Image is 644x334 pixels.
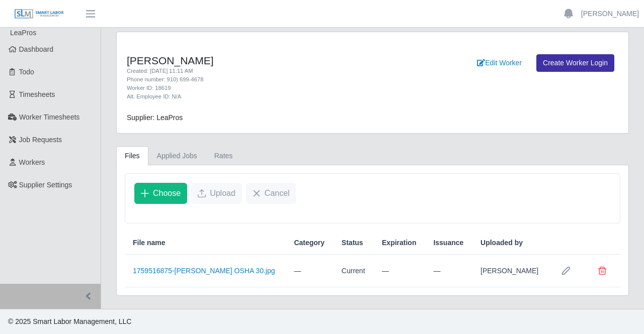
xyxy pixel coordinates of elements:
[246,183,296,204] button: Cancel
[433,238,463,248] span: Issuance
[153,187,181,199] span: Choose
[133,267,275,275] a: 1759516875-[PERSON_NAME] OSHA 30.jpg
[19,90,55,98] span: Timesheets
[206,146,242,166] a: Rates
[592,261,612,281] button: Delete file
[127,67,407,75] div: Created: [DATE] 11:11 AM
[286,255,333,287] td: —
[19,45,54,53] span: Dashboard
[19,136,62,144] span: Job Requests
[210,187,235,199] span: Upload
[342,238,363,248] span: Status
[8,317,131,325] span: © 2025 Smart Labor Management, LLC
[191,183,242,204] button: Upload
[14,9,64,20] img: SLM Logo
[127,75,407,84] div: Phone number: 910) 699-4678
[19,158,45,166] span: Workers
[19,68,34,76] span: Todo
[148,146,206,166] a: Applied Jobs
[472,255,548,287] td: [PERSON_NAME]
[127,92,407,101] div: Alt. Employee ID: N/A
[265,187,290,199] span: Cancel
[425,255,472,287] td: —
[127,54,407,67] h4: [PERSON_NAME]
[374,255,425,287] td: —
[10,29,36,37] span: LeaPros
[134,183,187,204] button: Choose
[127,114,183,122] span: Supplier: LeaPros
[581,9,639,19] a: [PERSON_NAME]
[19,181,72,189] span: Supplier Settings
[556,261,576,281] button: Row Edit
[334,255,374,287] td: Current
[133,238,166,248] span: File name
[382,238,416,248] span: Expiration
[294,238,325,248] span: Category
[536,54,614,72] a: Create Worker Login
[116,146,148,166] a: Files
[19,113,79,121] span: Worker Timesheets
[470,54,528,72] a: Edit Worker
[480,238,523,248] span: Uploaded by
[127,84,407,92] div: Worker ID: 18619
